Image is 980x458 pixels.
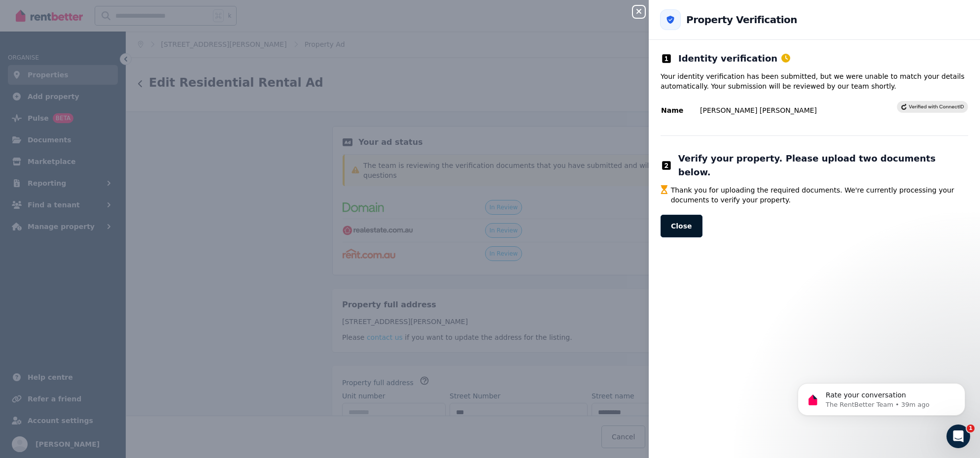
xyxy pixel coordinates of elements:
span: 1 [967,425,975,432]
button: Close [661,215,702,237]
span: Thank you for uploading the required documents. We're currently processing your documents to veri... [671,185,968,205]
iframe: Intercom notifications message [783,362,980,431]
iframe: Intercom live chat [946,425,970,448]
h2: Identity verification [678,52,790,65]
p: Your identity verification has been submitted, but we were unable to match your details automatic... [661,71,968,91]
td: [PERSON_NAME] [PERSON_NAME] [700,105,897,116]
h2: Property Verification [686,13,797,27]
td: Name [661,105,700,116]
h2: Verify your property. Please upload two documents below. [678,152,968,179]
